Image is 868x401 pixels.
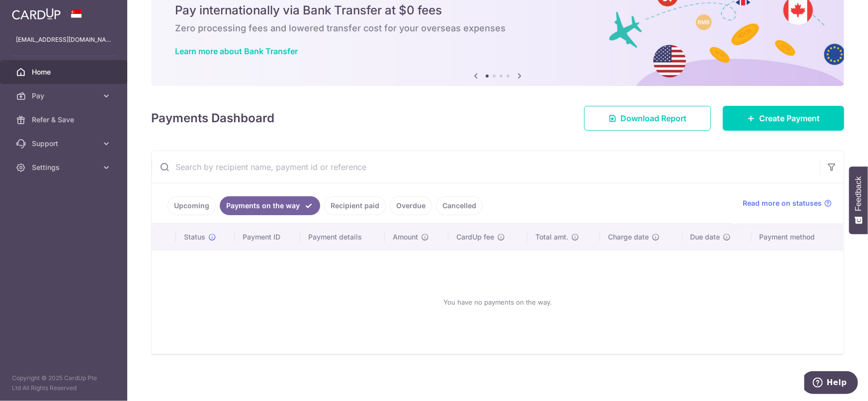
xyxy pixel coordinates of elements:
a: Cancelled [436,196,483,215]
span: Read more on statuses [743,198,822,208]
a: Learn more about Bank Transfer [175,46,298,56]
h5: Pay internationally via Bank Transfer at $0 fees [175,2,820,18]
th: Payment method [752,224,844,250]
span: CardUp fee [456,232,494,242]
iframe: Opens a widget where you can find more information [804,371,858,396]
span: Support [32,139,97,149]
img: CardUp [12,8,61,20]
a: Payments on the way [220,196,320,215]
h6: Zero processing fees and lowered transfer cost for your overseas expenses [175,22,820,34]
span: Create Payment [759,112,820,124]
th: Payment ID [235,224,300,250]
span: Amount [393,232,418,242]
span: Home [32,67,97,77]
p: [EMAIL_ADDRESS][DOMAIN_NAME] [16,35,111,45]
span: Pay [32,91,97,101]
div: You have no payments on the way. [164,258,832,346]
a: Upcoming [168,196,216,215]
span: Feedback [854,176,863,211]
button: Feedback - Show survey [849,166,868,234]
a: Create Payment [723,106,844,131]
h4: Payments Dashboard [151,109,274,127]
th: Payment details [300,224,385,250]
span: Status [184,232,205,242]
input: Search by recipient name, payment id or reference [152,151,820,183]
a: Download Report [584,106,711,131]
a: Overdue [390,196,432,215]
span: Total amt. [535,232,568,242]
a: Read more on statuses [743,198,832,208]
span: Settings [32,162,97,172]
span: Refer & Save [32,115,97,125]
span: Download Report [620,112,687,124]
span: Charge date [608,232,649,242]
span: Due date [691,232,720,242]
a: Recipient paid [324,196,386,215]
